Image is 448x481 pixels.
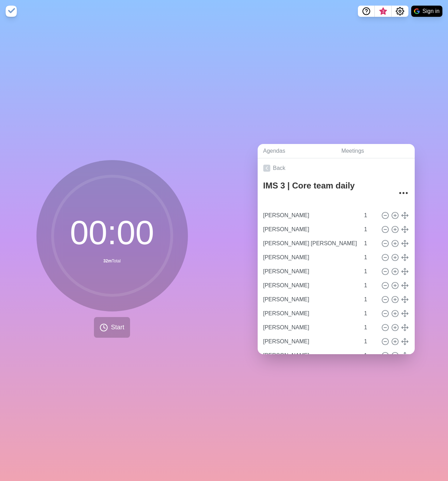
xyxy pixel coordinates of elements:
[396,186,410,200] button: More
[336,144,415,158] a: Meetings
[94,317,130,338] button: Start
[258,158,415,178] a: Back
[111,323,124,332] span: Start
[260,264,360,279] input: Name
[260,250,360,264] input: Name
[361,279,378,293] input: Mins
[380,9,386,14] span: 3
[414,8,420,14] img: google logo
[260,293,360,307] input: Name
[6,6,17,17] img: timeblocks logo
[361,349,378,363] input: Mins
[260,349,360,363] input: Name
[411,6,442,17] button: Sign in
[361,335,378,349] input: Mins
[375,6,392,17] button: What’s new
[260,307,360,321] input: Name
[361,293,378,307] input: Mins
[260,321,360,335] input: Name
[260,335,360,349] input: Name
[260,279,360,293] input: Name
[258,144,336,158] a: Agendas
[260,236,360,250] input: Name
[361,250,378,264] input: Mins
[361,236,378,250] input: Mins
[361,264,378,279] input: Mins
[361,307,378,321] input: Mins
[361,321,378,335] input: Mins
[361,222,378,236] input: Mins
[358,6,375,17] button: Help
[361,208,378,222] input: Mins
[260,222,360,236] input: Name
[392,6,408,17] button: Settings
[260,208,360,222] input: Name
